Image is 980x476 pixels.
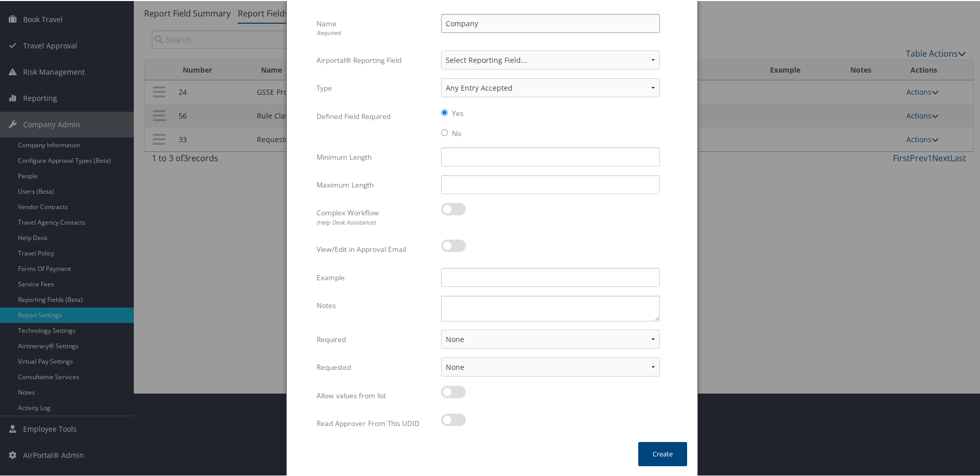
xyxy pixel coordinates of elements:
label: Yes [452,107,463,117]
label: Name [317,13,433,41]
label: Required [317,329,433,348]
button: Create [638,441,687,465]
div: (Help Desk Assistance) [317,217,433,226]
label: Minimum Length [317,146,433,166]
label: Example [317,267,433,286]
label: Type [317,77,433,97]
label: Notes [317,295,433,314]
label: Defined Field Required [317,106,433,125]
div: Required [317,28,433,37]
label: Maximum Length [317,174,433,194]
label: Allow values from list [317,385,433,404]
label: View/Edit in Approval Email [317,239,433,258]
label: Complex Workflow [317,202,433,230]
label: Airportal® Reporting Field [317,49,433,69]
label: No [452,127,461,138]
label: Requested [317,356,433,376]
label: Read Approver From This UDID [317,413,433,432]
